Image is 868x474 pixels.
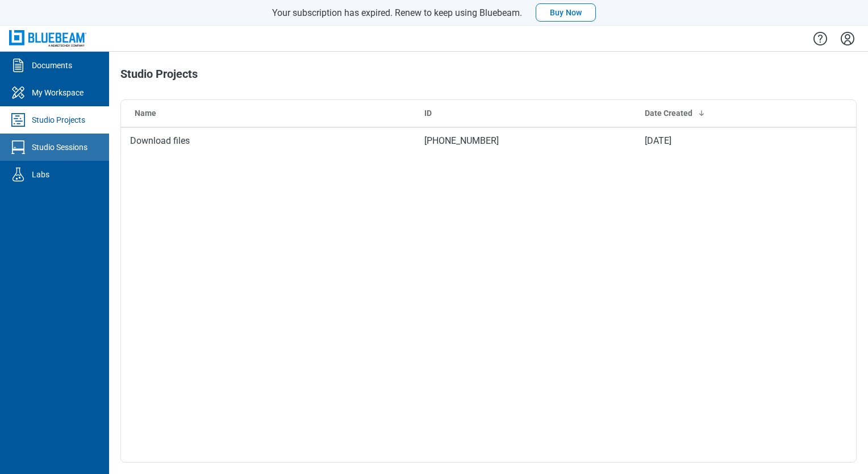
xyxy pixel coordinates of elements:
[636,127,783,155] td: [DATE]
[9,56,27,74] svg: Documents
[9,138,27,156] svg: Studio Sessions
[121,127,415,155] td: Download files
[9,165,27,184] svg: Labs
[415,127,636,155] td: [PHONE_NUMBER]
[9,30,86,47] img: Bluebeam, Inc.
[32,142,87,153] div: Studio Sessions
[121,100,856,155] table: Studio projects table
[536,3,596,22] button: Buy Now
[645,107,774,119] div: Date Created
[9,111,27,129] svg: Studio Projects
[32,114,85,126] div: Studio Projects
[9,84,27,102] svg: My Workspace
[272,7,522,18] span: Your subscription has expired. Renew to keep using Bluebeam.
[424,107,627,119] div: ID
[838,29,857,48] button: Settings
[32,87,84,98] div: My Workspace
[135,107,406,119] div: Name
[32,60,72,71] div: Documents
[120,68,198,86] h1: Studio Projects
[32,169,49,180] div: Labs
